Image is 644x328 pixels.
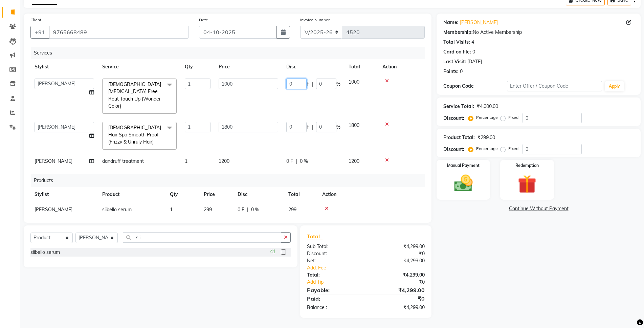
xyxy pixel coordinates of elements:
div: ₹4,299.00 [366,243,430,250]
div: ₹0 [366,294,430,303]
div: ₹4,299.00 [366,257,430,264]
th: Action [318,187,425,202]
label: Fixed [508,146,518,152]
span: 1200 [219,158,229,164]
span: 0 % [300,158,308,165]
label: Manual Payment [447,162,480,169]
span: 41 [270,248,275,255]
th: Qty [181,59,215,74]
span: 1800 [349,122,359,128]
label: Percentage [476,114,498,121]
span: | [312,81,313,88]
div: Total Visits: [443,39,470,46]
th: Action [378,59,425,74]
div: Card on file: [443,48,471,56]
div: ₹4,299.00 [366,286,430,294]
span: 299 [288,206,296,213]
input: Enter Offer / Coupon Code [507,81,602,91]
div: Paid: [302,294,366,303]
img: _gift.svg [512,173,542,196]
a: x [154,139,157,145]
th: Disc [234,187,284,202]
th: Total [284,187,318,202]
button: Apply [605,81,624,91]
span: % [336,124,340,131]
label: Client [30,17,41,23]
label: Date [199,17,208,23]
div: Product Total: [443,134,475,141]
label: Invoice Number [300,17,330,23]
div: Service Total: [443,103,474,110]
div: Discount: [302,250,366,257]
div: Total: [302,271,366,279]
span: 1000 [349,79,359,85]
div: ₹0 [376,279,430,286]
input: Search or Scan [123,232,281,243]
a: Add Tip [302,279,377,286]
a: x [121,103,124,109]
div: Services [31,47,430,59]
div: 0 [472,48,475,56]
span: 0 F [286,158,293,165]
div: Name: [443,19,459,26]
input: Search by Name/Mobile/Email/Code [49,26,189,39]
span: | [296,158,297,165]
th: Price [215,59,282,74]
span: [DEMOGRAPHIC_DATA] [MEDICAL_DATA] Free Rout Touch Up (Wonder Color) [108,81,161,109]
label: Redemption [515,162,539,169]
button: +91 [30,26,49,39]
span: 1 [170,206,173,213]
div: 4 [471,39,474,46]
div: Payable: [302,286,366,294]
th: Service [98,59,181,74]
div: ₹0 [366,250,430,257]
div: Discount: [443,115,464,122]
th: Qty [166,187,200,202]
div: ₹4,299.00 [366,304,430,311]
span: % [336,81,340,88]
th: Product [98,187,166,202]
span: F [307,124,309,131]
span: dandruff treatment [102,158,144,164]
span: 1 [185,158,187,164]
span: [DEMOGRAPHIC_DATA] Hair Spa Smooth Proof (Frizzy & Unruly Hair) [108,125,161,145]
div: Coupon Code [443,83,507,90]
th: Disc [282,59,345,74]
span: [PERSON_NAME] [35,206,72,213]
span: | [247,206,248,213]
th: Stylist [30,187,98,202]
span: [PERSON_NAME] [35,158,72,164]
div: 0 [460,68,463,75]
span: | [312,124,313,131]
span: Total [307,233,323,240]
th: Stylist [30,59,98,74]
div: [DATE] [467,58,482,65]
div: ₹4,299.00 [366,271,430,279]
div: Balance : [302,304,366,311]
th: Price [200,187,234,202]
div: Discount: [443,146,464,153]
th: Total [345,59,378,74]
div: ₹299.00 [478,134,495,141]
div: Sub Total: [302,243,366,250]
div: Products [31,174,430,187]
div: ₹4,000.00 [477,103,498,110]
div: Last Visit: [443,58,466,65]
a: Continue Without Payment [438,205,639,212]
span: 1200 [349,158,359,164]
span: F [307,81,309,88]
a: Add. Fee [302,264,430,271]
a: [PERSON_NAME] [460,19,498,26]
div: No Active Membership [443,29,634,36]
div: Net: [302,257,366,264]
span: 299 [204,206,212,213]
img: _cash.svg [448,173,479,194]
div: siibello serum [30,249,60,256]
label: Fixed [508,114,518,121]
div: Points: [443,68,459,75]
span: 0 F [238,206,244,213]
span: 0 % [251,206,259,213]
span: siibello serum [102,206,132,213]
label: Percentage [476,146,498,152]
div: Membership: [443,29,473,36]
